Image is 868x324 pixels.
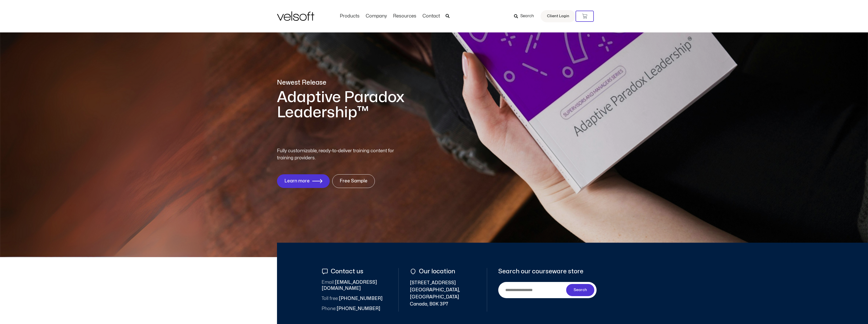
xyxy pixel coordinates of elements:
[284,179,310,184] span: Learn more
[277,90,462,120] h1: Adaptive Paradox Leadership™
[498,268,583,275] span: Search our courseware store
[277,174,330,188] a: Learn more
[410,279,476,308] span: [STREET_ADDRESS] [GEOGRAPHIC_DATA], [GEOGRAPHIC_DATA] Canada, B0K 3P7
[574,287,587,293] span: Search
[418,268,455,275] span: Our location
[363,13,390,19] a: CompanyMenu Toggle
[322,307,337,311] span: Phone:
[322,280,335,284] span: Email:
[277,147,403,162] p: Fully customizable, ready-to-deliver training content for training providers.
[322,279,387,292] span: [EMAIL_ADDRESS][DOMAIN_NAME]
[340,179,367,184] span: Free Sample
[337,13,363,19] a: ProductsMenu Toggle
[541,10,576,22] a: Client Login
[277,11,314,21] img: Velsoft Training Materials
[337,13,443,19] nav: Menu
[390,13,419,19] a: ResourcesMenu Toggle
[329,268,363,275] span: Contact us
[514,12,538,21] a: Search
[566,284,595,296] button: Search
[322,296,382,302] span: [PHONE_NUMBER]
[547,13,569,20] span: Client Login
[322,306,380,312] span: [PHONE_NUMBER]
[520,13,534,20] span: Search
[332,174,375,188] a: Free Sample
[322,296,339,301] span: Toll free:
[277,78,462,87] p: Newest Release
[419,13,443,19] a: ContactMenu Toggle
